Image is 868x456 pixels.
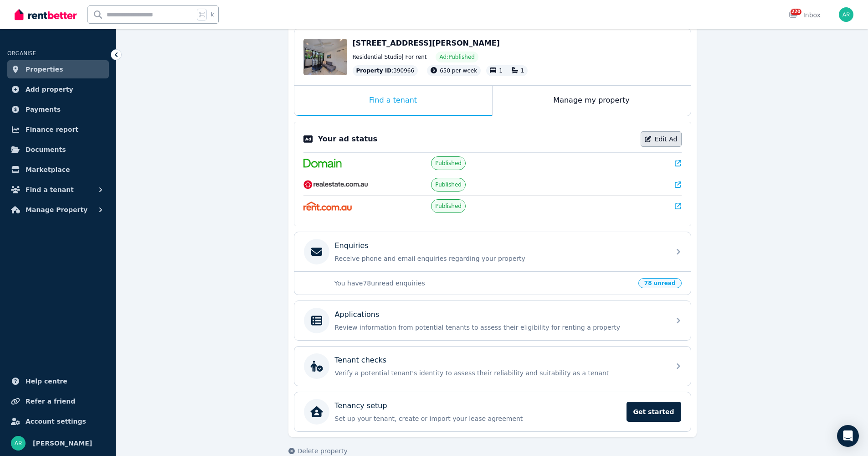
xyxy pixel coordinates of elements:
[7,412,109,430] a: Account settings
[294,347,691,386] a: Tenant checksVerify a potential tenant's identity to assess their reliability and suitability as ...
[211,11,214,18] span: k
[353,65,418,76] div: : 390966
[335,240,369,251] p: Enquiries
[356,67,392,74] span: Property ID
[26,376,67,387] span: Help centre
[493,86,691,116] div: Manage my property
[303,202,352,211] img: Rent.com.au
[7,120,109,139] a: Finance report
[334,279,633,288] p: You have 78 unread enquiries
[335,400,387,411] p: Tenancy setup
[435,160,462,167] span: Published
[294,392,691,431] a: Tenancy setupSet up your tenant, create or import your lease agreementGet started
[294,232,691,271] a: EnquiriesReceive phone and email enquiries regarding your property
[627,402,681,422] span: Get started
[440,67,477,74] span: 650 per week
[318,134,377,145] p: Your ad status
[26,164,70,175] span: Marketplace
[7,392,109,410] a: Refer a friend
[641,131,682,147] a: Edit Ad
[26,204,87,215] span: Manage Property
[439,53,474,61] span: Ad: Published
[789,10,821,20] div: Inbox
[499,67,503,74] span: 1
[521,67,524,74] span: 1
[26,184,74,195] span: Find a tenant
[7,100,109,119] a: Payments
[303,159,342,168] img: Domain.com.au
[26,64,63,75] span: Properties
[26,144,66,155] span: Documents
[26,124,78,135] span: Finance report
[7,60,109,78] a: Properties
[7,161,109,179] a: Marketplace
[837,425,859,447] div: Open Intercom Messenger
[435,202,462,210] span: Published
[335,355,387,366] p: Tenant checks
[294,86,492,116] div: Find a tenant
[335,414,621,423] p: Set up your tenant, create or import your lease agreement
[335,323,665,332] p: Review information from potential tenants to assess their eligibility for renting a property
[11,436,26,451] img: Alejandra Reyes
[353,53,427,61] span: Residential Studio | For rent
[791,9,801,15] span: 220
[288,446,348,456] button: Delete property
[7,50,36,57] span: ORGANISE
[33,438,92,449] span: [PERSON_NAME]
[335,368,665,378] p: Verify a potential tenant's identity to assess their reliability and suitability as a tenant
[26,84,73,95] span: Add property
[7,372,109,390] a: Help centre
[335,254,665,263] p: Receive phone and email enquiries regarding your property
[839,7,853,22] img: Alejandra Reyes
[435,181,462,188] span: Published
[335,309,380,320] p: Applications
[7,201,109,219] button: Manage Property
[298,446,348,456] span: Delete property
[638,278,682,288] span: 78 unread
[7,140,109,159] a: Documents
[7,181,109,199] button: Find a tenant
[7,80,109,98] a: Add property
[353,39,500,47] span: [STREET_ADDRESS][PERSON_NAME]
[26,416,86,427] span: Account settings
[294,301,691,340] a: ApplicationsReview information from potential tenants to assess their eligibility for renting a p...
[26,396,75,407] span: Refer a friend
[303,180,369,189] img: RealEstate.com.au
[15,8,77,21] img: RentBetter
[26,104,61,115] span: Payments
